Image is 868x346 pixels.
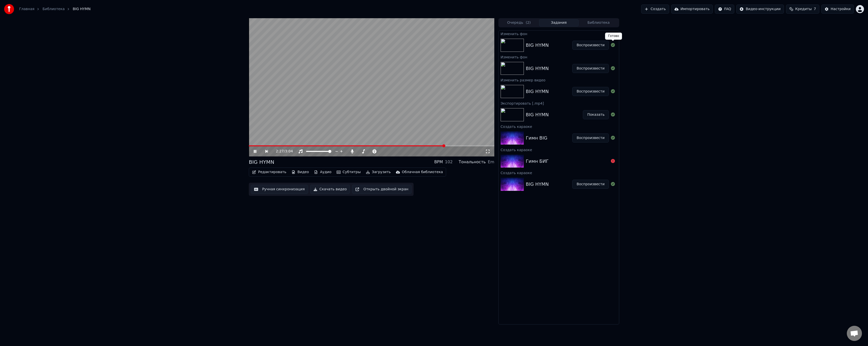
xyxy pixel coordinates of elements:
[572,41,609,50] button: Воспроизвести
[786,5,819,14] button: Кредиты7
[641,5,669,14] button: Создать
[285,149,293,154] span: 3:04
[19,7,91,12] nav: breadcrumb
[526,20,531,25] span: ( 2 )
[19,7,34,12] a: Главная
[352,185,412,194] button: Открыть двойной экран
[736,5,784,14] button: Видео-инструкции
[499,123,619,129] div: Создать караоке
[499,77,619,83] div: Изменить размер видео
[572,133,609,143] button: Воспроизвести
[526,42,549,49] div: BIG HYMN
[579,19,618,27] button: Библиотека
[276,149,284,154] span: 2:27
[572,87,609,96] button: Воспроизвести
[499,170,619,176] div: Создать караоке
[42,7,65,12] a: Библиотека
[847,326,862,341] div: Открытый чат
[250,169,288,176] button: Редактировать
[715,5,734,14] button: FAQ
[572,180,609,189] button: Воспроизвести
[73,7,91,12] span: BIG HYMN
[499,100,619,106] div: Экспортировать [.mp4]
[499,54,619,60] div: Изменить фон
[310,185,350,194] button: Скачать видео
[814,7,816,12] span: 7
[583,110,609,119] button: Показать
[526,88,549,95] div: BIG HYMN
[488,159,494,165] div: Em
[605,33,622,40] div: Готово
[499,19,539,27] button: Очередь
[289,169,311,176] button: Видео
[434,159,443,165] div: BPM
[276,149,288,154] div: /
[402,170,443,175] div: Облачная библиотека
[445,159,453,165] div: 102
[831,7,851,12] div: Настройки
[499,147,619,153] div: Создать караоке
[364,169,393,176] button: Загрузить
[312,169,333,176] button: Аудио
[526,158,549,165] div: Гимн БИГ
[499,31,619,37] div: Изменить фон
[459,159,486,165] div: Тональность
[671,5,713,14] button: Импортировать
[526,65,549,72] div: BIG HYMN
[335,169,363,176] button: Субтитры
[251,185,308,194] button: Ручная синхронизация
[526,181,549,188] div: BIG HYMN
[821,5,854,14] button: Настройки
[526,111,549,118] div: BIG HYMN
[539,19,579,27] button: Задания
[4,4,14,14] img: youka
[526,134,547,142] div: Гимн BIG
[795,7,812,12] span: Кредиты
[249,158,274,166] div: BIG HYMN
[572,64,609,73] button: Воспроизвести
